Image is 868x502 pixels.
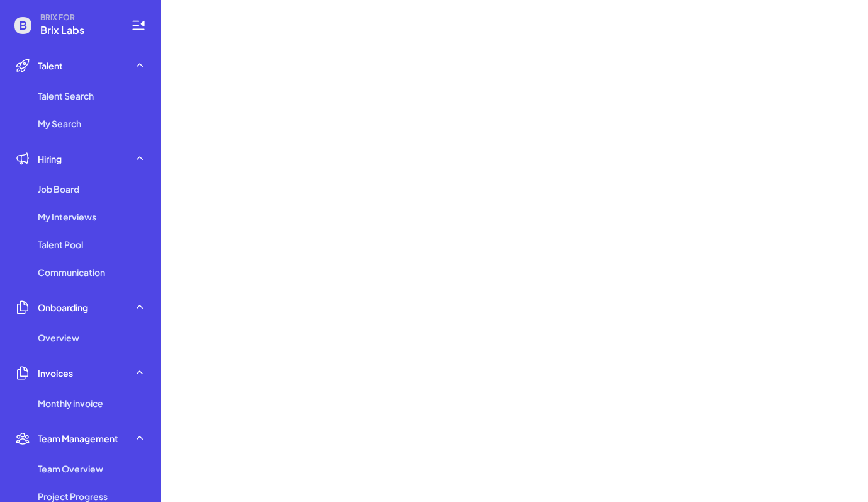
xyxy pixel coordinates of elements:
[38,266,105,278] span: Communication
[38,397,103,409] span: Monthly invoice
[38,59,63,72] span: Talent
[38,367,73,379] span: Invoices
[38,331,79,344] span: Overview
[38,301,88,314] span: Onboarding
[38,89,94,102] span: Talent Search
[40,13,116,23] span: BRIX FOR
[38,462,103,475] span: Team Overview
[38,183,79,195] span: Job Board
[40,23,116,38] span: Brix Labs
[38,238,83,251] span: Talent Pool
[38,117,81,130] span: My Search
[38,210,96,223] span: My Interviews
[38,152,62,165] span: Hiring
[38,432,118,445] span: Team Management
